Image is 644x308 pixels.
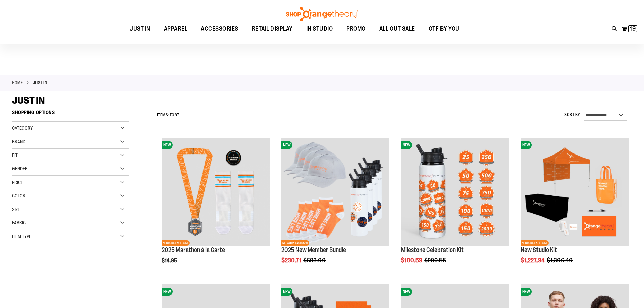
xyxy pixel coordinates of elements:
[281,138,389,246] img: 2025 New Member Bundle
[12,152,18,158] span: Fit
[175,113,180,117] span: 87
[168,113,170,117] span: 1
[630,25,636,32] span: 19
[201,21,238,37] span: ACCESSORIES
[278,134,393,281] div: product
[157,110,180,120] h2: Items to
[12,220,26,226] span: Fabric
[12,106,129,122] strong: Shopping Options
[303,257,327,264] span: $693.00
[521,138,629,247] a: New Studio KitNEWNETWORK EXCLUSIVE
[429,21,459,37] span: OTF BY YOU
[306,21,333,37] span: IN STUDIO
[164,21,188,37] span: APPAREL
[252,21,293,37] span: RETAIL DISPLAY
[281,288,292,296] span: NEW
[564,112,580,118] label: Sort By
[281,141,292,149] span: NEW
[162,288,173,296] span: NEW
[12,180,23,185] span: Price
[401,141,412,149] span: NEW
[12,139,25,144] span: Brand
[162,138,270,247] a: 2025 Marathon à la CarteNEWNETWORK EXCLUSIVE
[130,21,150,37] span: JUST IN
[398,134,512,281] div: product
[285,7,359,21] img: Shop Orangetheory
[33,80,47,86] strong: JUST IN
[12,95,45,106] span: JUST IN
[281,246,346,253] a: 2025 New Member Bundle
[12,125,33,131] span: Category
[521,141,532,149] span: NEW
[158,134,273,281] div: product
[379,21,415,37] span: ALL OUT SALE
[521,246,557,253] a: New Studio Kit
[12,80,23,86] a: Home
[401,257,423,264] span: $100.59
[281,257,302,264] span: $230.71
[12,207,20,212] span: Size
[521,240,549,246] span: NETWORK EXCLUSIVE
[424,257,447,264] span: $209.55
[281,138,389,247] a: 2025 New Member BundleNEWNETWORK EXCLUSIVE
[162,240,190,246] span: NETWORK EXCLUSIVE
[346,21,366,37] span: PROMO
[521,138,629,246] img: New Studio Kit
[401,138,509,246] img: Milestone Celebration Kit
[521,257,546,264] span: $1,227.94
[12,166,28,171] span: Gender
[521,288,532,296] span: NEW
[162,138,270,246] img: 2025 Marathon à la Carte
[401,288,412,296] span: NEW
[401,138,509,247] a: Milestone Celebration KitNEW
[281,240,309,246] span: NETWORK EXCLUSIVE
[162,246,225,253] a: 2025 Marathon à la Carte
[162,141,173,149] span: NEW
[401,246,464,253] a: Milestone Celebration Kit
[517,134,632,281] div: product
[162,258,178,264] span: $14.95
[12,234,31,239] span: Item Type
[547,257,574,264] span: $1,306.40
[12,193,25,198] span: Color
